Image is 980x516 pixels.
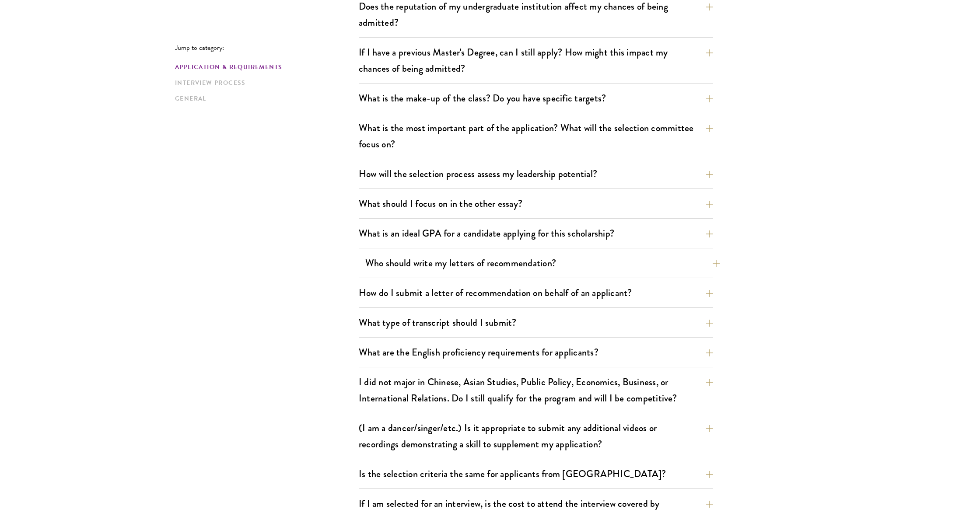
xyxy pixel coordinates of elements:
[359,223,713,243] button: What is an ideal GPA for a candidate applying for this scholarship?
[175,44,359,52] p: Jump to category:
[359,464,713,484] button: Is the selection criteria the same for applicants from [GEOGRAPHIC_DATA]?
[359,313,713,332] button: What type of transcript should I submit?
[359,118,713,154] button: What is the most important part of the application? What will the selection committee focus on?
[175,78,353,87] a: Interview Process
[359,194,713,213] button: What should I focus on in the other essay?
[359,283,713,303] button: How do I submit a letter of recommendation on behalf of an applicant?
[359,42,713,78] button: If I have a previous Master's Degree, can I still apply? How might this impact my chances of bein...
[359,88,713,108] button: What is the make-up of the class? Do you have specific targets?
[359,164,713,184] button: How will the selection process assess my leadership potential?
[359,372,713,408] button: I did not major in Chinese, Asian Studies, Public Policy, Economics, Business, or International R...
[359,418,713,454] button: (I am a dancer/singer/etc.) Is it appropriate to submit any additional videos or recordings demon...
[359,342,713,362] button: What are the English proficiency requirements for applicants?
[175,63,353,72] a: Application & Requirements
[175,94,353,103] a: General
[365,253,720,273] button: Who should write my letters of recommendation?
